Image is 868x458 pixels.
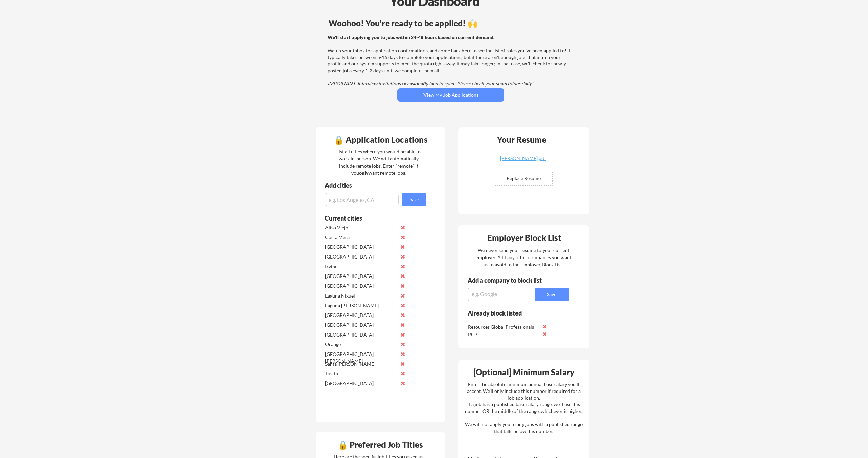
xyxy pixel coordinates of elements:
div: Santa [PERSON_NAME] [325,361,397,367]
div: Aliso Viejo [325,224,397,231]
a: [PERSON_NAME].pdf [482,156,563,167]
div: [GEOGRAPHIC_DATA] [325,283,397,289]
div: Laguna Niguel [325,292,397,299]
input: e.g. Los Angeles, CA [325,193,399,206]
em: IMPORTANT: Interview invitations occasionally land in spam. Please check your spam folder daily! [328,81,533,87]
div: List all cities where you would be able to work in-person. We will automatically include remote j... [332,148,425,176]
button: Save [535,288,569,301]
div: [GEOGRAPHIC_DATA] [325,273,397,280]
div: RGP [468,331,539,338]
div: [GEOGRAPHIC_DATA] [325,380,397,387]
strong: only [359,170,369,176]
div: [PERSON_NAME].pdf [482,156,563,161]
div: 🔒 Preferred Job Titles [317,441,443,449]
div: Irvine [325,263,397,270]
div: Costa Mesa [325,234,397,241]
div: [Optional] Minimum Salary [461,368,587,376]
strong: We'll start applying you to jobs within 24-48 hours based on current demand. [328,34,494,40]
div: Employer Block List [461,234,587,242]
div: Your Resume [488,136,555,144]
button: Save [402,193,426,206]
button: View My Job Applications [397,88,504,102]
div: Already block listed [468,310,559,316]
div: 🔒 Application Locations [317,136,443,144]
div: Add a company to block list [468,277,552,283]
div: [GEOGRAPHIC_DATA] [325,244,397,250]
div: [GEOGRAPHIC_DATA] [325,331,397,338]
div: Enter the absolute minimum annual base salary you'll accept. We'll only include this number if re... [465,381,583,434]
div: Laguna [PERSON_NAME] [325,302,397,309]
div: [GEOGRAPHIC_DATA][PERSON_NAME] [325,351,397,364]
div: [GEOGRAPHIC_DATA] [325,322,397,328]
div: Orange [325,341,397,348]
div: Woohoo! You're ready to be applied! 🙌 [329,19,573,27]
div: Add cities [325,182,428,188]
div: Tustin [325,370,397,377]
div: Resources Global Professionals [468,324,539,330]
div: [GEOGRAPHIC_DATA] [325,312,397,319]
div: Watch your inbox for application confirmations, and come back here to see the list of roles you'v... [328,34,572,87]
div: [GEOGRAPHIC_DATA] [325,253,397,260]
div: Current cities [325,215,419,221]
div: We never send your resume to your current employer. Add any other companies you want us to avoid ... [475,247,572,268]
